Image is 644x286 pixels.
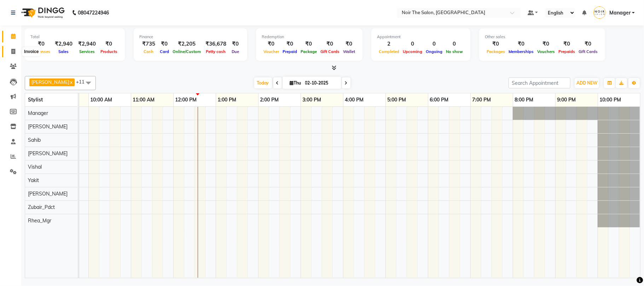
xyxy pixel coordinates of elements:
[377,34,465,40] div: Appointment
[142,49,156,54] span: Cash
[509,77,570,88] input: Search Appointment
[262,34,357,40] div: Redemption
[341,49,357,54] span: Wallet
[428,95,451,105] a: 6:00 PM
[28,150,68,157] span: [PERSON_NAME]
[28,110,48,116] span: Manager
[28,164,42,170] span: Vishal
[507,40,535,48] div: ₹0
[556,95,578,105] a: 9:00 PM
[158,49,171,54] span: Card
[577,40,599,48] div: ₹0
[77,49,97,54] span: Services
[299,40,319,48] div: ₹0
[28,137,41,143] span: Sahib
[28,204,55,210] span: Zubair_Pdct
[281,49,299,54] span: Prepaid
[171,49,203,54] span: Online/Custom
[377,49,401,54] span: Completed
[30,34,119,40] div: Total
[513,95,535,105] a: 8:00 PM
[471,95,493,105] a: 7:00 PM
[139,40,158,48] div: ₹735
[69,79,72,85] a: x
[577,49,599,54] span: Gift Cards
[216,95,238,105] a: 1:00 PM
[377,40,401,48] div: 2
[557,49,577,54] span: Prepaids
[303,78,338,88] input: 2025-10-02
[76,79,90,84] span: +11
[28,97,43,103] span: Stylist
[78,3,109,23] b: 08047224946
[401,40,424,48] div: 0
[203,40,229,48] div: ₹36,678
[557,40,577,48] div: ₹0
[444,40,465,48] div: 0
[401,49,424,54] span: Upcoming
[139,34,242,40] div: Finance
[575,78,599,88] button: ADD NEW
[171,40,203,48] div: ₹2,205
[30,40,52,48] div: ₹0
[28,123,68,130] span: [PERSON_NAME]
[288,80,303,86] span: Thu
[593,6,606,19] img: Manager
[262,49,281,54] span: Voucher
[262,40,281,48] div: ₹0
[52,40,75,48] div: ₹2,940
[341,40,357,48] div: ₹0
[99,49,119,54] span: Products
[31,79,69,85] span: [PERSON_NAME]
[281,40,299,48] div: ₹0
[485,34,599,40] div: Other sales
[535,49,557,54] span: Vouchers
[535,40,557,48] div: ₹0
[204,49,228,54] span: Petty cash
[254,77,272,88] span: Today
[485,40,507,48] div: ₹0
[507,49,535,54] span: Memberships
[301,95,323,105] a: 3:00 PM
[158,40,171,48] div: ₹0
[28,217,51,224] span: Rhea_Mgr
[89,95,114,105] a: 10:00 AM
[424,49,444,54] span: Ongoing
[18,3,66,23] img: logo
[576,80,597,86] span: ADD NEW
[319,49,341,54] span: Gift Cards
[131,95,157,105] a: 11:00 AM
[424,40,444,48] div: 0
[75,40,99,48] div: ₹2,940
[444,49,465,54] span: No show
[485,49,507,54] span: Packages
[28,191,68,197] span: [PERSON_NAME]
[609,9,631,17] span: Manager
[299,49,319,54] span: Package
[319,40,341,48] div: ₹0
[343,95,366,105] a: 4:00 PM
[22,48,40,56] div: Invoice
[598,95,623,105] a: 10:00 PM
[174,95,199,105] a: 12:00 PM
[229,40,242,48] div: ₹0
[99,40,119,48] div: ₹0
[28,177,39,183] span: Yakit
[259,95,281,105] a: 2:00 PM
[386,95,408,105] a: 5:00 PM
[57,49,71,54] span: Sales
[230,49,241,54] span: Due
